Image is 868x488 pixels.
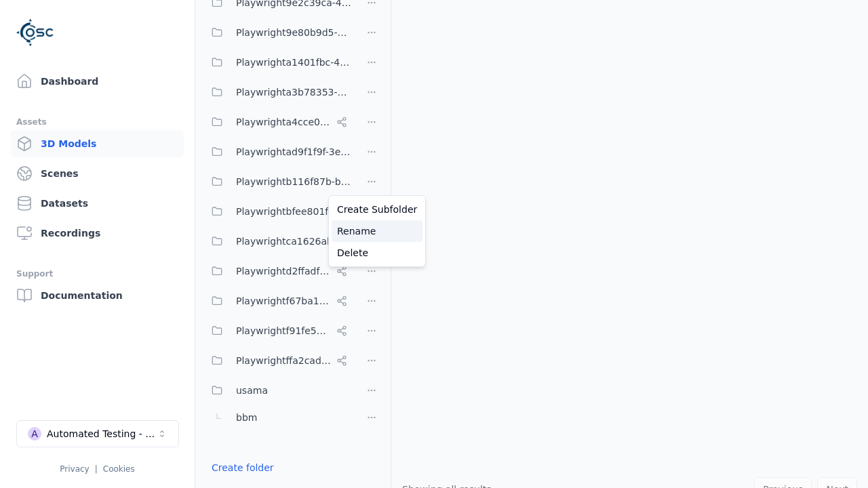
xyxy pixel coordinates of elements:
a: Create Subfolder [332,199,422,220]
a: Delete [332,242,422,264]
a: Rename [332,220,422,242]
